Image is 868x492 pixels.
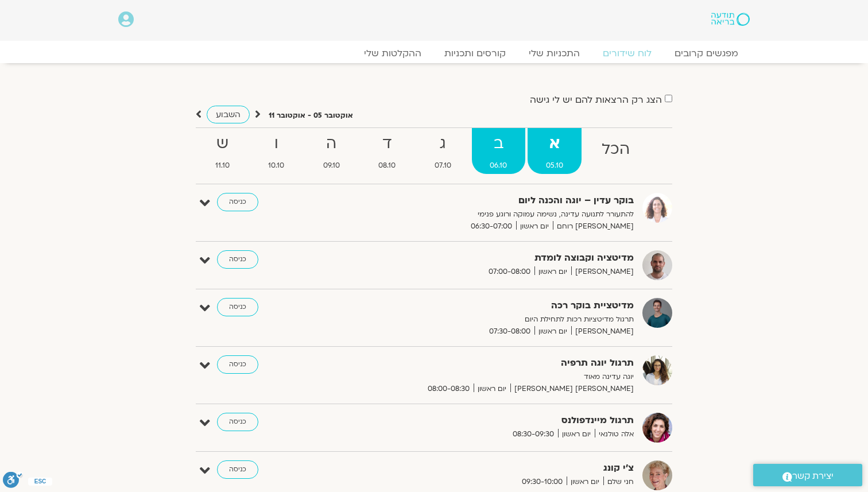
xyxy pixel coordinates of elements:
span: יום ראשון [534,266,571,278]
span: השבוע [216,109,241,120]
strong: מדיטציה וקבוצה לומדת [352,250,634,266]
a: ה09.10 [305,128,358,174]
span: 06:30-07:00 [467,220,516,233]
p: יוגה עדינה מאוד [352,371,634,383]
strong: צ'י קונג [352,460,634,476]
a: ד08.10 [361,128,414,174]
strong: תרגול יוגה תרפיה [352,355,634,371]
a: ו10.10 [250,128,303,174]
span: 09:30-10:00 [518,476,567,488]
strong: בוקר עדין – יוגה והכנה ליום [352,193,634,208]
span: יום ראשון [516,220,553,233]
span: 07:00-08:00 [485,266,534,278]
a: ג07.10 [416,128,470,174]
span: יום ראשון [534,326,571,338]
a: ש11.10 [197,128,248,174]
p: תרגול מדיטציות רכות לתחילת היום [352,313,634,326]
strong: הכל [584,137,649,162]
span: יום ראשון [558,428,595,440]
span: 07:30-08:00 [485,326,534,338]
span: 09.10 [305,160,358,172]
strong: ג [416,131,470,157]
a: קורסים ותכניות [433,48,517,59]
a: כניסה [217,298,258,316]
span: 08:30-09:30 [509,428,558,440]
span: אלה טולנאי [595,428,634,440]
span: 10.10 [250,160,303,172]
a: א05.10 [528,128,582,174]
span: 08:00-08:30 [424,383,474,395]
a: יצירת קשר [753,464,862,486]
p: אוקטובר 05 - אוקטובר 11 [269,110,353,122]
a: השבוע [207,106,250,123]
span: יום ראשון [567,476,603,488]
strong: מדיטציית בוקר רכה [352,298,634,313]
span: יצירת קשר [792,468,834,484]
a: כניסה [217,250,258,269]
nav: Menu [118,48,750,59]
span: 06.10 [472,160,526,172]
strong: ה [305,131,358,157]
strong: תרגול מיינדפולנס [352,413,634,428]
p: להתעורר לתנועה עדינה, נשימה עמוקה ורוגע פנימי [352,208,634,220]
a: כניסה [217,413,258,431]
strong: ד [361,131,414,157]
a: לוח שידורים [591,48,663,59]
span: [PERSON_NAME] [571,326,634,338]
a: כניסה [217,460,258,479]
a: כניסה [217,193,258,211]
a: הכל [584,128,649,174]
strong: א [528,131,582,157]
span: חני שלם [603,476,634,488]
span: [PERSON_NAME] [PERSON_NAME] [510,383,634,395]
a: כניסה [217,355,258,374]
label: הצג רק הרצאות להם יש לי גישה [530,95,662,105]
span: [PERSON_NAME] רוחם [553,220,634,233]
span: 08.10 [361,160,414,172]
strong: ו [250,131,303,157]
span: [PERSON_NAME] [571,266,634,278]
span: יום ראשון [474,383,510,395]
a: מפגשים קרובים [663,48,750,59]
span: 07.10 [416,160,470,172]
a: התכניות שלי [517,48,591,59]
a: ב06.10 [472,128,526,174]
strong: ב [472,131,526,157]
span: 11.10 [197,160,248,172]
a: ההקלטות שלי [352,48,433,59]
span: 05.10 [528,160,582,172]
strong: ש [197,131,248,157]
